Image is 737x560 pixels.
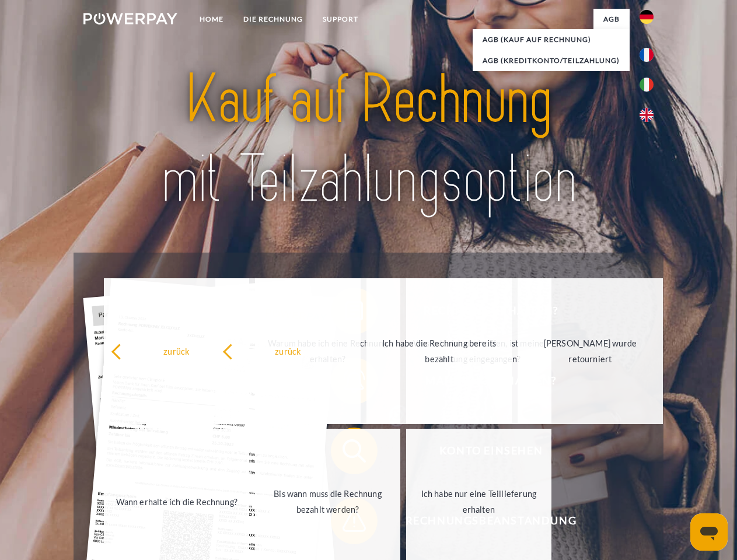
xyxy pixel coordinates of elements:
[313,9,368,30] a: SUPPORT
[473,29,630,50] a: AGB (Kauf auf Rechnung)
[640,10,654,24] img: de
[413,486,544,517] div: Ich habe nur eine Teillieferung erhalten
[640,78,654,92] img: it
[473,50,630,71] a: AGB (Kreditkonto/Teilzahlung)
[690,513,728,551] iframe: Schaltfläche zum Öffnen des Messaging-Fensters
[233,9,313,30] a: DIE RECHNUNG
[190,9,233,30] a: Home
[262,486,393,517] div: Bis wann muss die Rechnung bezahlt werden?
[640,48,654,62] img: fr
[222,343,354,359] div: zurück
[111,494,242,509] div: Wann erhalte ich die Rechnung?
[111,343,242,359] div: zurück
[640,108,654,122] img: en
[525,335,656,367] div: [PERSON_NAME] wurde retourniert
[111,56,626,223] img: title-powerpay_de.svg
[593,9,630,30] a: agb
[83,13,177,24] img: logo-powerpay-white.svg
[373,335,505,367] div: Ich habe die Rechnung bereits bezahlt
